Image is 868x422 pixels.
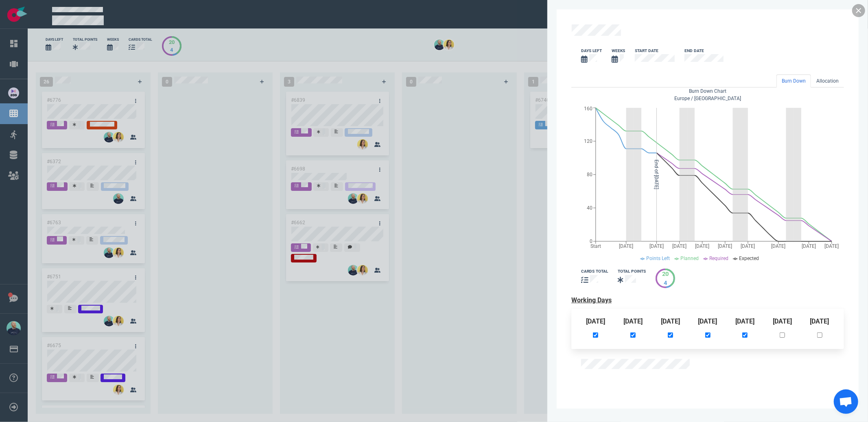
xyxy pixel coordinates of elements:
tspan: Start [590,244,601,249]
label: [DATE] [623,317,643,326]
tspan: End of [DATE] [654,160,659,190]
label: Working Days [571,295,844,305]
tspan: [DATE] [741,244,755,249]
div: cards total [581,268,608,274]
div: Total Points [618,268,646,274]
a: Burn Down [776,74,811,87]
div: 20 [662,269,669,278]
label: [DATE] [586,317,605,326]
tspan: 0 [590,239,593,245]
tspan: [DATE] [619,244,633,249]
div: End Date [684,48,724,54]
tspan: 160 [584,106,593,112]
span: Required [710,256,729,261]
div: Europe / [GEOGRAPHIC_DATA] [571,87,844,104]
div: Weeks [612,48,625,54]
tspan: 120 [584,139,593,144]
tspan: [DATE] [718,244,732,249]
span: Burn Down Chart [689,88,726,94]
label: [DATE] [698,317,717,326]
div: Start Date [635,48,675,54]
div: Ouvrir le chat [834,389,858,414]
div: days left [581,48,602,54]
tspan: 40 [587,206,593,211]
a: Allocation [811,74,844,87]
tspan: [DATE] [695,244,709,249]
tspan: [DATE] [802,244,816,249]
span: Planned [681,256,699,261]
tspan: [DATE] [772,244,786,249]
span: Expected [739,256,759,261]
label: [DATE] [773,317,792,326]
tspan: [DATE] [672,244,687,249]
label: [DATE] [661,317,680,326]
span: Points Left [647,256,670,261]
tspan: 80 [587,172,593,178]
tspan: [DATE] [649,244,664,249]
label: [DATE] [735,317,754,326]
tspan: [DATE] [825,244,839,249]
label: [DATE] [810,317,829,326]
div: 4 [662,278,669,287]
